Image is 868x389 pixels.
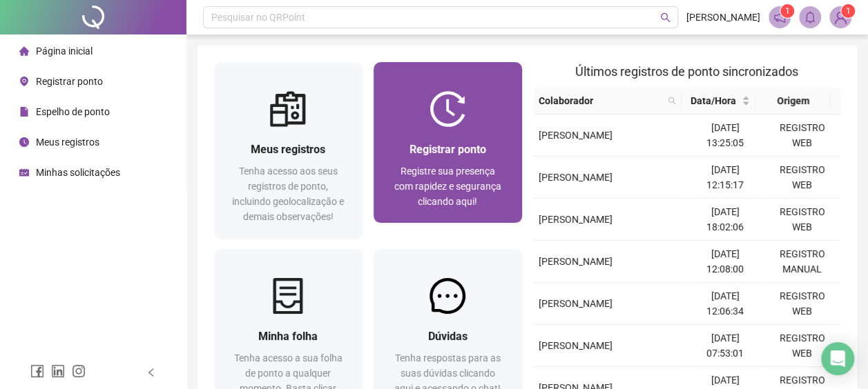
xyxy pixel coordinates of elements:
span: [PERSON_NAME] [539,256,613,267]
span: Tenha acesso aos seus registros de ponto, incluindo geolocalização e demais observações! [232,166,344,222]
span: left [146,368,156,377]
span: schedule [19,168,29,177]
span: Meus registros [36,137,99,148]
span: home [19,46,29,56]
span: search [668,97,676,105]
td: REGISTRO WEB [764,199,840,241]
span: [PERSON_NAME] [539,214,613,225]
span: Registrar ponto [36,76,103,87]
th: Data/Hora [682,88,756,114]
span: [PERSON_NAME] [686,10,760,25]
sup: 1 [780,4,794,18]
td: [DATE] 12:15:17 [686,157,763,199]
span: Registre sua presença com rapidez e segurança clicando aqui! [394,166,501,207]
span: linkedin [51,364,65,378]
td: REGISTRO WEB [764,325,840,367]
span: file [19,107,29,117]
span: facebook [30,364,44,378]
span: bell [804,11,816,23]
td: [DATE] 07:53:01 [686,325,763,367]
span: clock-circle [19,137,29,147]
td: REGISTRO WEB [764,114,840,157]
span: Colaborador [539,93,662,108]
span: [PERSON_NAME] [539,340,613,351]
span: [PERSON_NAME] [539,130,613,141]
span: Registrar ponto [409,143,486,156]
span: Página inicial [36,46,93,57]
td: REGISTRO WEB [764,283,840,325]
img: 83984 [830,7,851,28]
span: 1 [785,6,790,16]
td: REGISTRO MANUAL [764,241,840,283]
span: Espelho de ponto [36,106,110,117]
span: Meus registros [251,143,325,156]
td: [DATE] 18:02:06 [686,199,763,241]
span: search [665,90,679,111]
td: [DATE] 13:25:05 [686,114,763,157]
span: search [660,12,671,23]
td: [DATE] 12:06:34 [686,283,763,325]
span: Data/Hora [687,93,740,108]
span: 1 [846,6,851,16]
a: Meus registrosTenha acesso aos seus registros de ponto, incluindo geolocalização e demais observa... [214,62,363,238]
span: Últimos registros de ponto sincronizados [575,64,798,79]
td: REGISTRO WEB [764,157,840,199]
span: [PERSON_NAME] [539,172,613,183]
span: Dúvidas [428,330,467,343]
span: Minha folha [258,330,318,343]
span: Minhas solicitações [36,167,120,178]
span: environment [19,77,29,86]
div: Open Intercom Messenger [821,342,854,375]
span: notification [773,11,786,23]
th: Origem [755,88,830,114]
span: [PERSON_NAME] [539,298,613,309]
a: Registrar pontoRegistre sua presença com rapidez e segurança clicando aqui! [374,62,522,223]
sup: Atualize o seu contato no menu Meus Dados [841,4,855,18]
span: instagram [72,364,86,378]
td: [DATE] 12:08:00 [686,241,763,283]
